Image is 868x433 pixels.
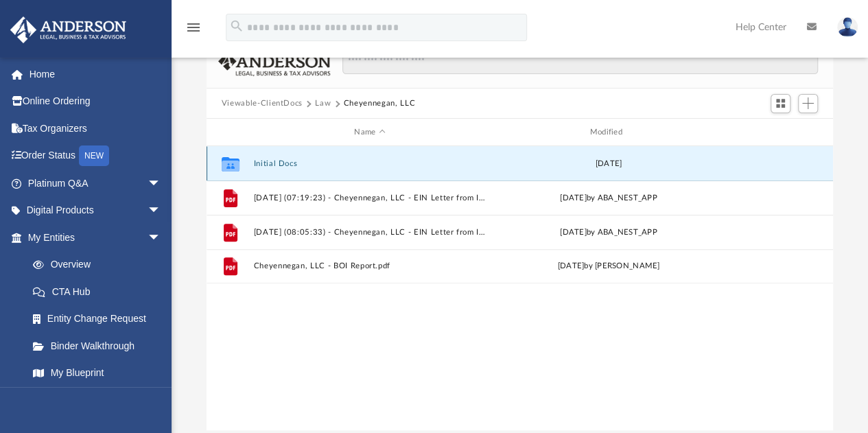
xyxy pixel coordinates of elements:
a: menu [185,26,202,36]
button: Initial Docs [253,159,486,168]
button: [DATE] (07:19:23) - Cheyennegan, LLC - EIN Letter from IRS.pdf [253,194,486,202]
div: [DATE] [492,158,725,170]
a: Binder Walkthrough [19,332,182,360]
a: CTA Hub [19,278,182,305]
span: arrow_drop_down [148,197,175,225]
a: Tax Due Dates [19,386,182,414]
input: Search files and folders [342,49,818,75]
button: Switch to Grid View [771,94,791,113]
button: [DATE] (08:05:33) - Cheyennegan, LLC - EIN Letter from IRS.pdf [253,228,486,237]
div: [DATE] by [PERSON_NAME] [492,260,725,272]
i: search [229,19,244,34]
div: Modified [492,126,725,139]
div: [DATE] by ABA_NEST_APP [492,226,725,239]
a: Tax Organizers [10,115,182,142]
i: menu [185,19,202,36]
div: id [213,126,247,139]
span: arrow_drop_down [148,169,175,198]
img: Anderson Advisors Platinum Portal [6,16,130,43]
a: Platinum Q&Aarrow_drop_down [10,169,182,197]
button: Add [798,94,819,113]
button: Cheyennegan, LLC - BOI Report.pdf [253,262,486,271]
div: id [731,126,827,139]
button: Cheyennegan, LLC [344,97,415,110]
div: [DATE] by ABA_NEST_APP [492,192,725,204]
img: User Pic [837,17,858,37]
div: Name [253,126,486,139]
div: grid [207,146,833,431]
span: arrow_drop_down [148,224,175,252]
button: Law [315,97,331,110]
a: Home [10,60,182,88]
div: NEW [79,145,109,166]
a: Order StatusNEW [10,142,182,170]
a: Overview [19,251,182,279]
a: My Entitiesarrow_drop_down [10,224,182,251]
a: My Blueprint [19,360,175,387]
a: Online Ordering [10,88,182,115]
a: Digital Productsarrow_drop_down [10,197,182,224]
button: Viewable-ClientDocs [222,97,303,110]
a: Entity Change Request [19,305,182,333]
